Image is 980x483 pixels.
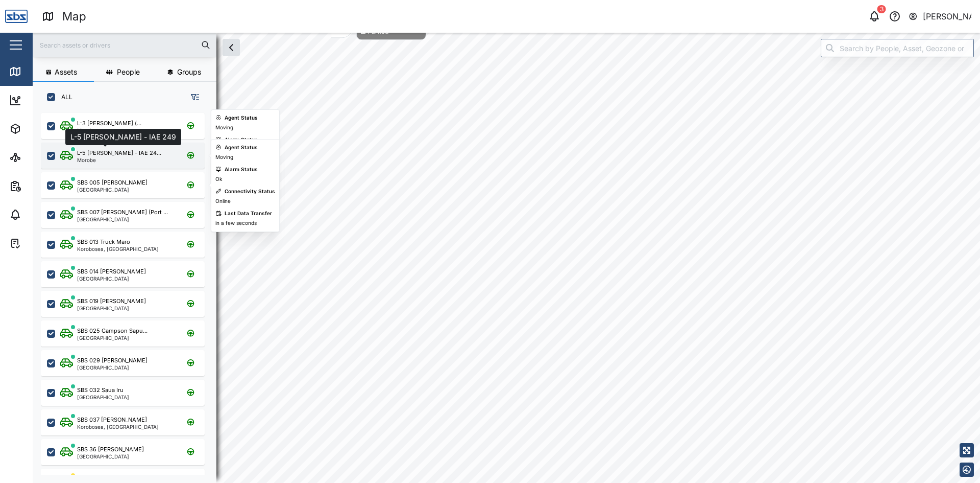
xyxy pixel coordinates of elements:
[77,246,159,251] div: Korobosea, [GEOGRAPHIC_DATA]
[77,149,161,157] div: L-5 [PERSON_NAME] - IAE 24...
[77,365,148,370] div: [GEOGRAPHIC_DATA]
[225,166,258,174] div: Alarm Status
[77,119,141,128] div: L-3 [PERSON_NAME] (...
[77,157,161,163] div: Morobe
[27,209,58,220] div: Alarms
[877,5,886,13] div: 3
[77,238,130,246] div: SBS 013 Truck Maro
[77,276,146,281] div: [GEOGRAPHIC_DATA]
[215,153,233,162] div: Moving
[27,66,50,77] div: Map
[77,187,148,192] div: [GEOGRAPHIC_DATA]
[77,327,148,335] div: SBS 025 Campson Sapu...
[215,124,233,132] div: Moving
[27,95,72,106] div: Dashboard
[77,395,129,400] div: [GEOGRAPHIC_DATA]
[77,217,168,222] div: [GEOGRAPHIC_DATA]
[77,416,147,424] div: SBS 037 [PERSON_NAME]
[77,445,144,454] div: SBS 36 [PERSON_NAME]
[77,454,144,459] div: [GEOGRAPHIC_DATA]
[55,68,77,76] span: Assets
[77,335,148,340] div: [GEOGRAPHIC_DATA]
[821,39,974,57] input: Search by People, Asset, Geozone or Place
[27,238,55,249] div: Tasks
[27,152,51,163] div: Sites
[77,386,124,395] div: SBS 032 Saua Iru
[39,37,210,53] input: Search assets or drivers
[225,144,258,152] div: Agent Status
[177,68,201,76] span: Groups
[77,297,146,306] div: SBS 019 [PERSON_NAME]
[77,424,159,429] div: Korobosea, [GEOGRAPHIC_DATA]
[33,33,980,483] canvas: Map
[77,128,141,133] div: Morobe
[27,180,61,192] div: Reports
[5,5,28,28] img: Main Logo
[27,123,58,134] div: Assets
[77,356,148,365] div: SBS 029 [PERSON_NAME]
[77,208,168,217] div: SBS 007 [PERSON_NAME] (Port ...
[41,109,216,475] div: grid
[225,136,258,144] div: Alarm Status
[77,178,148,187] div: SBS 005 [PERSON_NAME]
[117,68,140,76] span: People
[55,93,72,101] label: ALL
[923,10,972,23] div: [PERSON_NAME]
[908,9,972,24] button: [PERSON_NAME]
[77,267,146,276] div: SBS 014 [PERSON_NAME]
[77,306,146,311] div: [GEOGRAPHIC_DATA]
[225,114,258,122] div: Agent Status
[62,8,86,26] div: Map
